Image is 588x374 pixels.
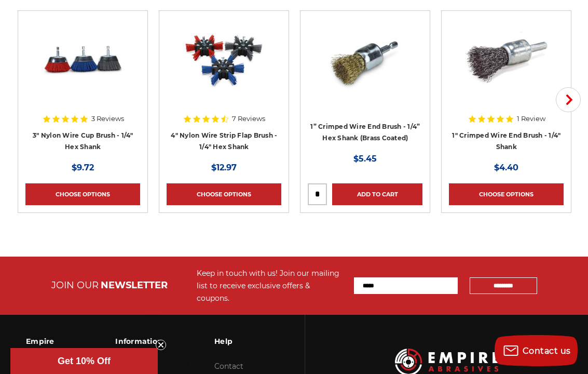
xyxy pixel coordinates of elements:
a: Add to Cart [332,183,422,205]
div: Keep in touch with us! Join our mailing list to receive exclusive offers & coupons. [197,267,344,304]
span: JOIN OUR [51,279,99,291]
span: $9.72 [72,163,94,172]
img: 3" Nylon Wire Cup Brush - 1/4" Hex Shank [42,18,125,101]
h3: Help [214,330,247,352]
h3: Information [115,330,162,352]
a: brass coated 1 inch end brush [308,18,422,117]
a: Choose Options [167,183,281,205]
img: brass coated 1 inch end brush [324,18,407,101]
a: 3" Nylon Wire Cup Brush - 1/4" Hex Shank [25,18,140,117]
span: Contact us [523,346,571,356]
span: Get 10% Off [58,356,111,366]
a: 1” Crimped Wire End Brush - 1/4” Hex Shank (Brass Coated) [310,123,420,142]
div: Get 10% OffClose teaser [10,348,158,374]
a: Choose Options [25,183,140,205]
a: 3" Nylon Wire Cup Brush - 1/4" Hex Shank [33,131,133,151]
a: 4 inch strip flap brush [167,18,281,117]
button: Close teaser [156,340,166,350]
a: 1" Crimped Wire End Brush - 1/4" Shank [449,18,564,117]
span: 3 Reviews [91,115,124,122]
a: 4" Nylon Wire Strip Flap Brush - 1/4" Hex Shank [171,131,277,151]
button: Contact us [495,335,578,366]
button: Next [556,87,581,112]
span: 1 Review [517,115,545,122]
a: Choose Options [449,183,564,205]
a: 1" Crimped Wire End Brush - 1/4" Shank [452,131,560,151]
span: NEWSLETTER [101,279,168,291]
img: 4 inch strip flap brush [183,18,266,101]
span: $12.97 [211,163,237,172]
img: 1" Crimped Wire End Brush - 1/4" Shank [465,18,548,101]
h3: Empire Abrasives [26,330,63,374]
span: $4.40 [494,163,518,172]
span: $5.45 [353,154,377,164]
span: 7 Reviews [232,115,265,122]
a: Contact [214,362,243,371]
